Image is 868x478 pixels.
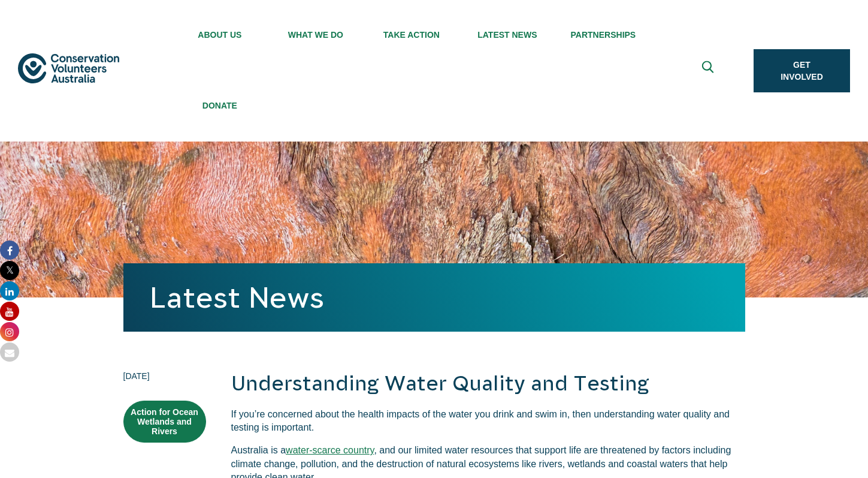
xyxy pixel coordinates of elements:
[123,369,206,383] time: [DATE]
[286,445,374,455] a: water-scarce country
[555,30,651,40] span: Partnerships
[231,408,745,435] p: If you’re concerned about the health impacts of the water you drink and swim in, then understandi...
[150,281,324,314] a: Latest News
[459,30,555,40] span: Latest News
[231,369,745,398] h2: Understanding Water Quality and Testing
[123,401,206,443] a: Action for Ocean Wetlands and Rivers
[18,53,119,83] img: logo.svg
[695,56,724,85] button: Expand search box Close search box
[701,61,716,81] span: Expand search box
[172,101,268,110] span: Donate
[754,49,850,92] a: Get Involved
[268,30,364,40] span: What We Do
[172,30,268,40] span: About Us
[364,30,459,40] span: Take Action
